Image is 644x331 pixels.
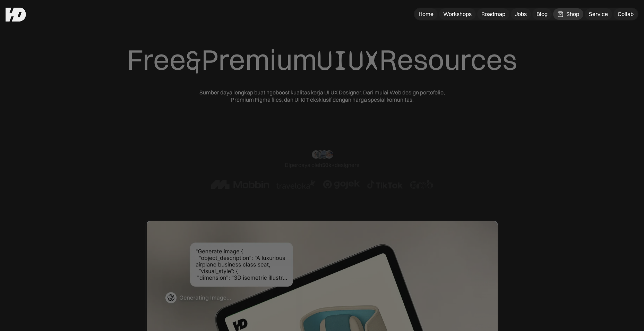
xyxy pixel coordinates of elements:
[536,10,548,18] div: Blog
[515,10,527,18] div: Jobs
[414,8,438,20] a: Home
[322,161,335,168] span: 50k+
[186,43,201,78] span: &
[439,8,476,20] a: Workshops
[317,43,379,78] span: UIUX
[477,8,509,20] a: Roadmap
[566,10,579,18] div: Shop
[285,161,359,169] div: Dipercaya oleh designers
[127,43,517,78] div: Free Premium Resources
[613,8,638,20] a: Collab
[419,10,433,18] div: Home
[443,10,472,18] div: Workshops
[589,10,608,18] div: Service
[618,10,634,18] div: Collab
[511,8,531,20] a: Jobs
[553,8,583,20] a: Shop
[532,8,552,20] a: Blog
[481,10,505,18] div: Roadmap
[585,8,612,20] a: Service
[197,89,447,104] div: Sumber daya lengkap buat ngeboost kualitas kerja UI UX Designer. Dari mulai Web design portofolio...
